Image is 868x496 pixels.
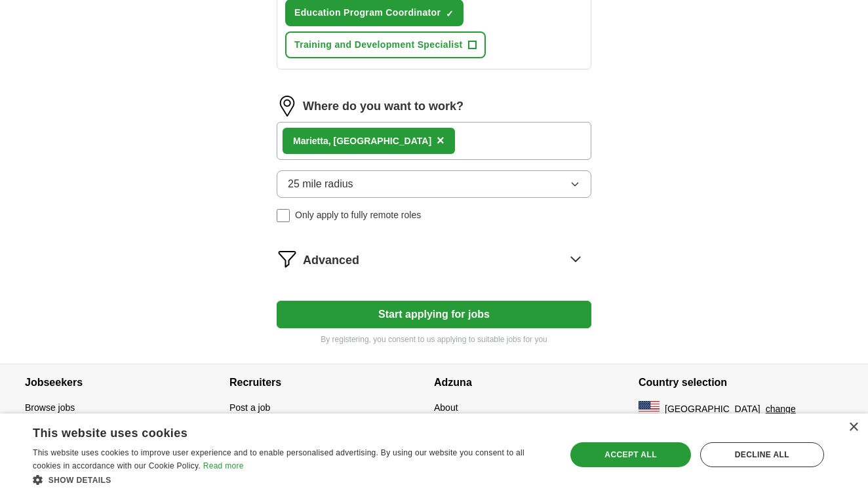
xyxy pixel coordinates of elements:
[33,473,550,486] div: Show details
[446,9,454,19] span: ✓
[277,334,591,345] p: By registering, you consent to us applying to suitable jobs for you
[639,364,843,401] h4: Country selection
[33,421,517,441] div: This website uses cookies
[665,402,760,416] span: [GEOGRAPHIC_DATA]
[203,461,244,470] a: Read more, opens a new window
[288,176,353,192] span: 25 mile radius
[277,209,290,222] input: Only apply to fully remote roles
[293,136,328,146] strong: Marietta
[437,133,444,147] span: ×
[229,402,270,413] a: Post a job
[434,402,458,413] a: About
[49,476,111,485] span: Show details
[277,170,591,198] button: 25 mile radius
[277,248,298,269] img: filter
[294,6,441,20] span: Education Program Coordinator
[848,423,858,432] div: Close
[437,131,444,151] button: ×
[293,134,431,148] div: , [GEOGRAPHIC_DATA]
[303,98,464,115] label: Where do you want to work?
[295,208,421,222] span: Only apply to fully remote roles
[285,31,486,58] button: Training and Development Specialist
[303,252,359,269] span: Advanced
[639,401,660,417] img: US flag
[33,448,524,470] span: This website uses cookies to improve user experience and to enable personalised advertising. By u...
[570,442,690,467] div: Accept all
[294,38,463,52] span: Training and Development Specialist
[766,402,796,416] button: change
[277,96,298,117] img: location.png
[700,442,824,467] div: Decline all
[25,402,75,413] a: Browse jobs
[277,301,591,328] button: Start applying for jobs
